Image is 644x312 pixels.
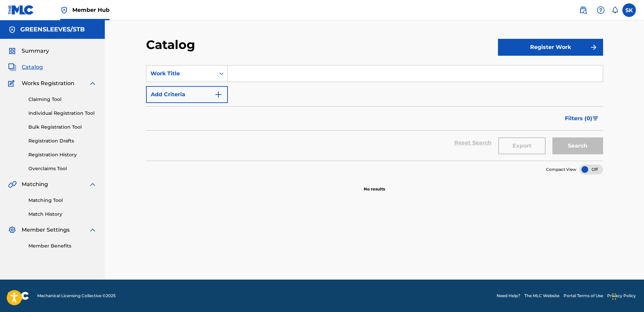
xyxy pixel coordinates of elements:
img: Top Rightsholder [60,6,68,14]
img: Member Settings [8,226,16,234]
iframe: Resource Center [625,206,644,260]
a: Need Help? [497,293,520,299]
a: The MLC Website [524,293,559,299]
img: 9d2ae6d4665cec9f34b9.svg [214,90,222,99]
div: Help [594,3,607,17]
img: Accounts [8,26,16,34]
a: Claiming Tool [28,96,97,103]
span: Works Registration [22,79,74,87]
div: Drag [612,286,616,307]
span: Filters ( 0 ) [565,114,592,123]
a: Registration History [28,151,97,158]
h5: GREENSLEEVES/STB [20,26,85,33]
form: Search Form [146,65,603,161]
img: Summary [8,47,16,55]
img: expand [89,180,97,188]
a: Public Search [576,3,590,17]
button: Add Criteria [146,86,228,103]
a: Overclaims Tool [28,165,97,172]
a: Member Benefits [28,242,97,250]
a: Portal Terms of Use [564,293,603,299]
iframe: Chat Widget [610,280,644,312]
span: Member Hub [72,6,110,14]
img: expand [89,79,97,87]
h2: Catalog [146,37,198,52]
p: No results [364,178,385,192]
a: CatalogCatalog [8,63,43,71]
a: Individual Registration Tool [28,110,97,117]
a: Match History [28,211,97,218]
button: Register Work [498,39,603,56]
img: logo [8,292,29,300]
a: Registration Drafts [28,137,97,145]
div: Work Title [150,70,211,78]
div: Notifications [612,7,618,14]
span: Matching [22,180,48,188]
a: Privacy Policy [607,293,636,299]
a: Matching Tool [28,197,97,204]
button: Filters (0) [561,110,603,127]
img: Matching [8,180,17,188]
img: MLC Logo [8,5,34,15]
img: filter [593,116,598,121]
img: Works Registration [8,79,17,87]
span: Member Settings [22,226,70,234]
span: Mechanical Licensing Collective © 2025 [37,293,116,299]
span: Compact View [546,166,576,173]
img: help [597,6,605,14]
img: expand [89,226,97,234]
img: search [579,6,587,14]
img: f7272a7cc735f4ea7f67.svg [590,43,598,51]
a: Bulk Registration Tool [28,124,97,131]
img: Catalog [8,63,16,71]
a: SummarySummary [8,47,49,55]
div: User Menu [622,3,636,17]
span: Catalog [22,63,43,71]
span: Summary [22,47,49,55]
